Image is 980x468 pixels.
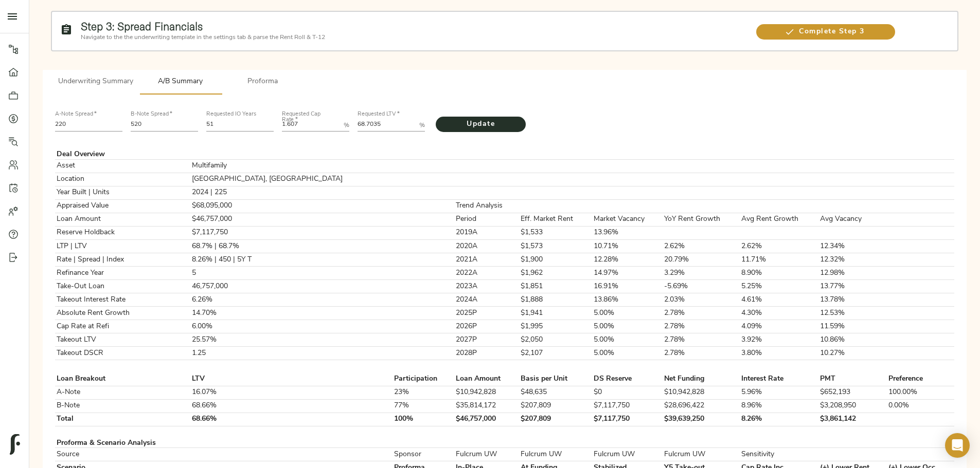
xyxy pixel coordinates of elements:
td: Basis per Unit [520,373,592,386]
td: 2022A [454,267,520,280]
td: Participation [393,373,454,386]
td: 5.00% [592,333,663,347]
td: 2019A [454,226,520,239]
td: $7,117,750 [191,226,393,239]
label: Requested Cap Rate [282,111,332,123]
td: $3,861,142 [818,413,887,426]
td: $652,193 [818,386,887,399]
td: 3.92% [740,333,818,347]
span: Underwriting Summary [58,76,133,88]
td: Eff. Market Rent [520,213,592,226]
td: 5.00% [592,320,663,333]
img: logo [10,434,20,455]
td: 5.25% [740,280,818,293]
td: Takeout LTV [55,333,191,347]
td: Year Built | Units [55,186,191,199]
td: A-Note [55,386,191,399]
td: 12.98% [818,267,887,280]
td: Preference [887,373,954,386]
td: $207,809 [520,413,592,426]
td: Proforma & Scenario Analysis [55,439,191,448]
td: 2.78% [663,320,740,333]
td: 77% [393,399,454,413]
td: 68.7% | 68.7% [191,240,393,253]
td: 10.86% [818,333,887,347]
td: $1,941 [520,307,592,320]
td: 11.71% [740,253,818,267]
td: $1,995 [520,320,592,333]
span: Proforma [228,76,298,88]
td: 3.80% [740,347,818,360]
td: PMT [818,373,887,386]
td: 46,757,000 [191,280,393,293]
td: Appraised Value [55,199,191,213]
td: 10.71% [592,240,663,253]
td: 2020A [454,240,520,253]
td: 2025P [454,307,520,320]
td: $3,208,950 [818,399,887,413]
td: 12.53% [818,307,887,320]
span: Complete Step 3 [756,26,895,39]
td: Asset [55,159,191,173]
td: 2024A [454,293,520,307]
td: 14.97% [592,267,663,280]
td: 13.78% [818,293,887,307]
p: Navigate to the the underwriting template in the settings tab & parse the Rent Roll & T-12 [81,33,745,42]
td: Avg Vacancy [818,213,887,226]
td: 8.26% [740,413,818,426]
td: Fulcrum UW [663,448,740,461]
td: $28,696,422 [663,399,740,413]
td: 8.96% [740,399,818,413]
strong: Step 3: Spread Financials [81,20,203,33]
td: 20.79% [663,253,740,267]
button: Complete Step 3 [756,24,895,40]
td: 0.00% [887,399,954,413]
td: 4.61% [740,293,818,307]
td: $7,117,750 [592,399,663,413]
td: $1,533 [520,226,592,239]
td: 8.26% | 450 | 5Y T [191,253,393,267]
td: 14.70% [191,307,393,320]
td: $2,107 [520,347,592,360]
td: $1,900 [520,253,592,267]
td: $39,639,250 [663,413,740,426]
p: % [419,121,425,130]
td: Trend Analysis [454,199,520,213]
p: % [344,121,349,130]
td: Take-Out Loan [55,280,191,293]
td: 16.91% [592,280,663,293]
td: Avg Rent Growth [740,213,818,226]
td: LTV [191,373,393,386]
td: Fulcrum UW [454,448,520,461]
td: B-Note [55,399,191,413]
td: $1,888 [520,293,592,307]
td: Fulcrum UW [520,448,592,461]
td: 2.78% [663,307,740,320]
td: 25.57% [191,333,393,347]
td: 12.32% [818,253,887,267]
td: 100.00% [887,386,954,399]
td: Takeout Interest Rate [55,293,191,307]
td: Cap Rate at Refi [55,320,191,333]
td: $7,117,750 [592,413,663,426]
td: 68.66% [191,399,393,413]
span: A/B Summary [146,76,216,88]
td: $46,757,000 [191,213,393,226]
td: Location [55,173,191,186]
td: Sponsor [393,448,454,461]
td: Rate | Spread | Index [55,253,191,267]
td: 12.34% [818,240,887,253]
td: $10,942,828 [454,386,520,399]
td: 2.78% [663,347,740,360]
td: Interest Rate [740,373,818,386]
td: Source [55,448,191,461]
td: 4.30% [740,307,818,320]
td: $0 [592,386,663,399]
span: Update [446,118,515,131]
td: 16.07% [191,386,393,399]
td: Sensitivity [740,448,818,461]
label: A-Note Spread [55,111,96,117]
label: Requested IO Years [206,111,256,117]
td: Takeout DSCR [55,347,191,360]
td: Multifamily [191,159,393,173]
